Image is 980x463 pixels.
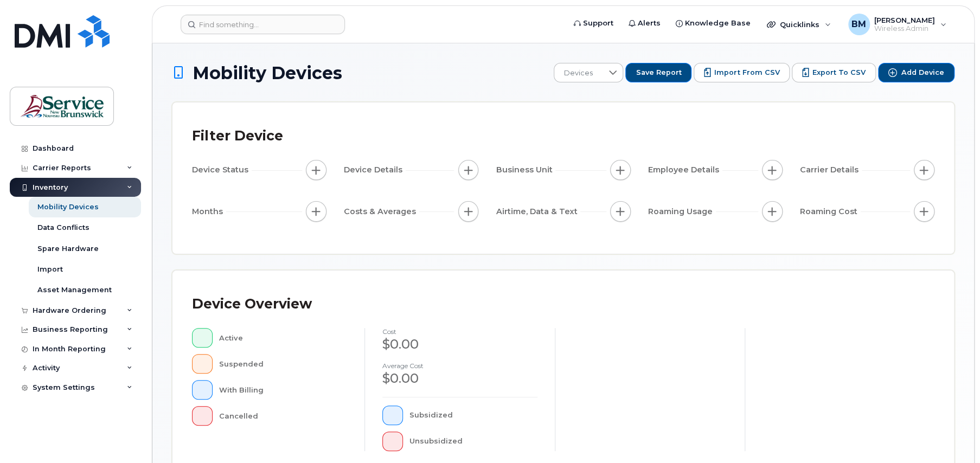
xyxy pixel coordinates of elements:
span: Business Unit [496,164,555,176]
div: Device Overview [192,290,312,318]
div: $0.00 [382,335,537,353]
span: Roaming Cost [800,206,861,217]
div: Subsidized [409,406,537,425]
span: Months [192,206,226,217]
div: Suspended [219,354,348,374]
button: Import from CSV [694,63,790,82]
span: Import from CSV [714,68,779,78]
div: With Billing [219,380,348,400]
span: Costs & Averages [344,206,419,217]
button: Save Report [625,63,691,82]
span: Save Report [636,68,681,78]
span: Employee Details [648,164,722,176]
span: Add Device [901,68,944,78]
span: Roaming Usage [648,206,716,217]
span: Device Details [344,164,406,176]
span: Device Status [192,164,252,176]
span: Devices [554,63,603,83]
h4: Average cost [382,362,537,369]
div: Cancelled [219,406,348,426]
div: Filter Device [192,122,283,150]
h4: cost [382,328,537,335]
span: Carrier Details [800,164,862,176]
div: $0.00 [382,369,537,388]
button: Add Device [878,63,955,82]
div: Unsubsidized [409,432,537,451]
button: Export to CSV [792,63,876,82]
span: Export to CSV [812,68,866,78]
span: Airtime, Data & Text [496,206,580,217]
span: Mobility Devices [193,63,342,82]
div: Active [219,328,348,348]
